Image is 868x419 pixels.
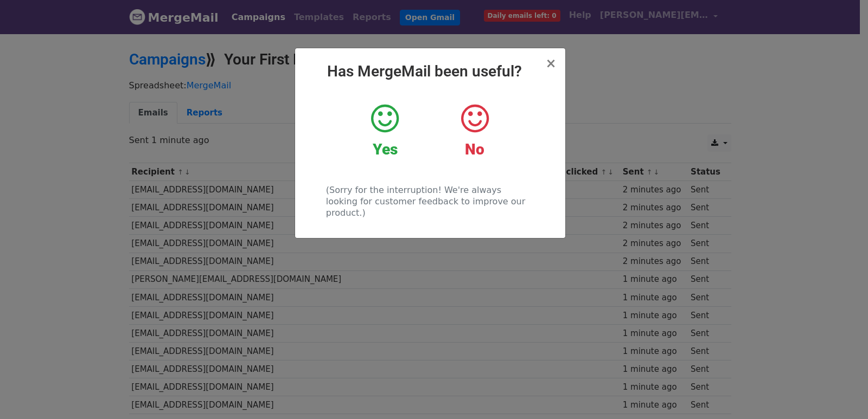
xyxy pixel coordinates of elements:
[545,57,556,70] button: Close
[465,140,484,158] strong: No
[545,56,556,71] span: ×
[348,102,422,159] a: Yes
[304,62,557,81] h2: Has MergeMail been useful?
[373,140,398,158] strong: Yes
[326,184,534,218] p: (Sorry for the interruption! We're always looking for customer feedback to improve our product.)
[438,102,511,159] a: No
